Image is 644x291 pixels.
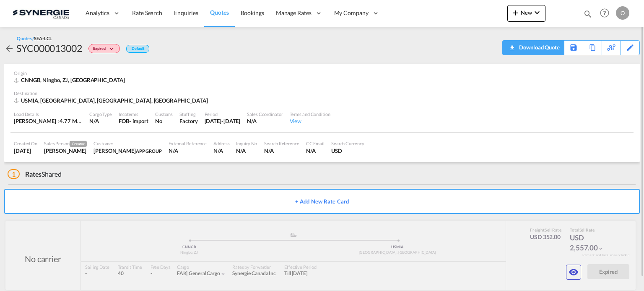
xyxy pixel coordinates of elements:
span: New [511,9,542,16]
div: Rosa Ho [44,147,87,155]
div: USD [331,147,364,155]
span: Analytics [86,9,109,17]
div: CNNGB, Ningbo, ZJ, Europe [14,76,127,84]
div: Customer [93,140,162,147]
md-icon: icon-magnify [583,9,592,18]
div: Customs [155,111,173,117]
div: N/A [264,147,299,155]
div: - import [129,117,148,125]
div: Origin [14,70,630,76]
md-icon: icon-chevron-down [532,8,542,18]
span: 1 [8,169,20,179]
div: Cargo Type [89,111,112,117]
div: External Reference [169,140,207,147]
span: Creator [70,141,87,147]
div: SYC000013002 [16,41,82,55]
div: Created On [14,140,37,147]
div: Factory Stuffing [179,117,197,125]
span: Help [597,6,612,20]
div: Incoterms [119,111,148,117]
div: Quote PDF is not available at this time [507,41,560,54]
md-icon: icon-arrow-left [4,44,14,54]
div: Load Details [14,111,83,117]
div: Change Status Here [88,44,120,53]
span: Rates [25,170,42,178]
div: 4 Jul 2025 [14,147,37,155]
div: Sales Person [44,140,87,147]
div: O [616,6,629,20]
div: N/A [236,147,257,155]
button: icon-eye [566,265,581,280]
div: icon-magnify [583,9,592,22]
div: Inquiry No. [236,140,257,147]
div: N/A [89,117,112,125]
div: Change Status Here [82,41,122,55]
span: SEA-LCL [34,36,52,41]
div: Address [213,140,229,147]
div: N/A [213,147,229,155]
span: Manage Rates [276,9,312,17]
div: Save As Template [564,41,583,55]
img: 1f56c880d42311ef80fc7dca854c8e59.png [13,4,69,23]
div: Search Currency [331,140,364,147]
md-icon: icon-eye [569,267,579,277]
div: Destination [14,90,630,96]
span: Enquiries [174,9,198,16]
div: N/A [247,117,283,125]
div: View [290,117,330,125]
div: icon-arrow-left [4,41,16,55]
div: Quotes /SEA-LCL [17,35,52,41]
div: USMIA, Miami, FL, Americas [14,97,210,104]
span: Bookings [241,9,264,16]
span: Rate Search [132,9,162,16]
span: Expired [93,46,108,54]
div: [PERSON_NAME] : 4.77 MT | Volumetric Wt : 17.60 CBM | Chargeable Wt : 17.60 W/M [14,117,83,125]
div: CC Email [306,140,325,147]
span: My Company [334,9,369,17]
span: Quotes [210,9,229,16]
div: Shared [8,170,62,179]
button: + Add New Rate Card [4,189,640,214]
div: Sales Coordinator [247,111,283,117]
span: APP GROUP [136,148,162,154]
button: icon-plus 400-fgNewicon-chevron-down [507,5,545,22]
md-icon: icon-chevron-down [108,47,118,52]
div: 14 Jul 2025 [205,117,241,125]
div: Search Reference [264,140,299,147]
div: Download Quote [507,41,560,54]
div: Period [205,111,241,117]
div: Help [597,6,616,21]
div: Ivy Jiang [93,147,162,155]
div: N/A [169,147,207,155]
md-icon: icon-plus 400-fg [511,8,521,18]
div: Download Quote [517,41,560,54]
div: Terms and Condition [290,111,330,117]
div: FOB [119,117,129,125]
md-icon: icon-download [507,42,517,48]
div: Default [126,45,149,53]
div: N/A [306,147,325,155]
div: Stuffing [179,111,197,117]
span: CNNGB, Ningbo, ZJ, [GEOGRAPHIC_DATA] [21,77,125,83]
div: No [155,117,173,125]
